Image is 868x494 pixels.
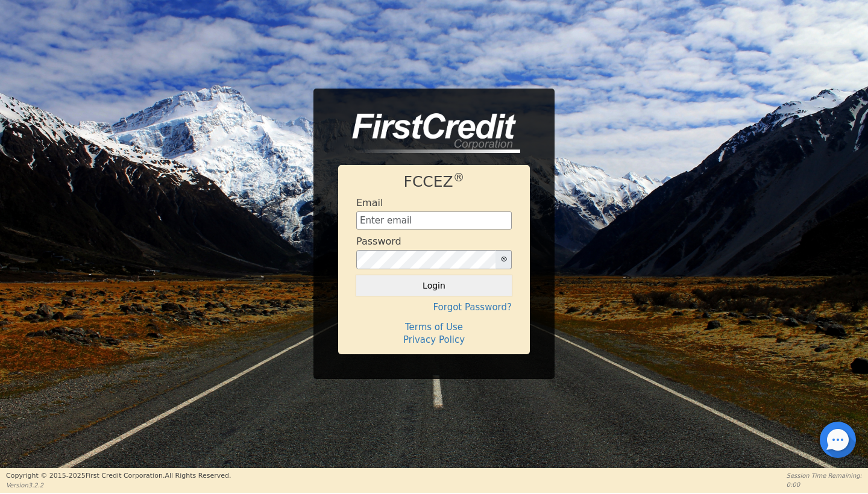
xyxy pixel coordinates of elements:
[356,322,512,333] h4: Terms of Use
[6,481,231,490] p: Version 3.2.2
[787,480,862,489] p: 0:00
[356,275,512,296] button: Login
[356,173,512,191] h1: FCCEZ
[165,472,231,480] span: All Rights Reserved.
[356,334,512,345] h4: Privacy Policy
[356,250,496,269] input: password
[453,171,465,184] sup: ®
[356,197,383,208] h4: Email
[338,113,520,153] img: logo-CMu_cnol.png
[356,236,401,247] h4: Password
[787,471,862,480] p: Session Time Remaining:
[6,471,231,481] p: Copyright © 2015- 2025 First Credit Corporation.
[356,211,512,230] input: Enter email
[356,302,512,313] h4: Forgot Password?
